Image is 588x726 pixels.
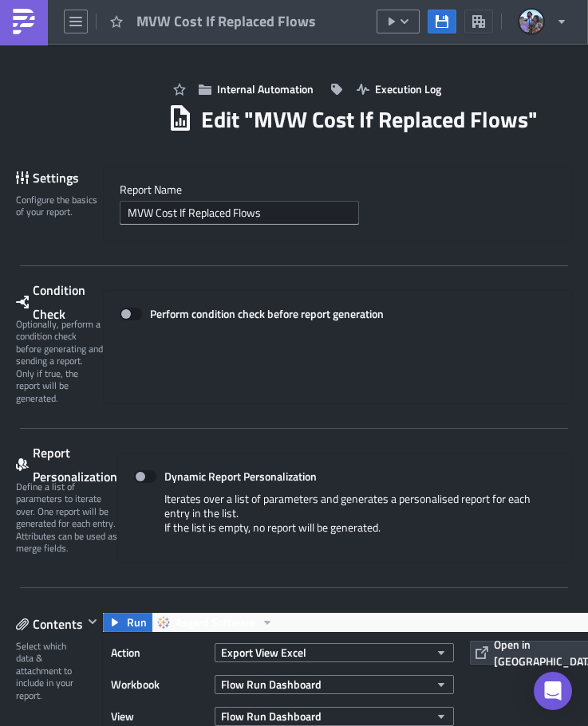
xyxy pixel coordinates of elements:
div: Optionally, perform a condition check before generating and sending a report. Only if true, the r... [16,318,103,404]
button: Asgard Software [152,613,279,632]
div: Configure the basics of your report. [16,194,103,218]
span: MVW Cost If Replaced Flows [136,12,318,30]
button: Internal Automation [191,77,322,101]
button: Hide content [83,612,102,631]
span: Run [127,613,147,632]
span: Internal Automation [217,80,314,97]
div: Open Intercom Messenger [534,672,572,710]
h1: Edit " MVW Cost If Replaced Flows " [201,105,538,134]
label: Action [111,641,207,665]
span: Export View Excel [221,644,306,661]
span: Flow Run Dashboard [221,676,322,693]
button: Flow Run Dashboard [215,675,454,694]
strong: Perform condition check before report generation [150,305,384,322]
div: Condition Check [16,290,103,314]
button: Share [464,10,493,33]
div: Contents [16,612,83,636]
button: Export View Excel [215,643,454,662]
button: Run [103,613,152,632]
div: Settings [16,166,103,190]
button: Flow Run Dashboard [215,707,454,726]
label: Workbook [111,673,207,697]
img: PushMetrics [11,9,37,34]
strong: Dynamic Report Personalization [164,468,317,485]
span: Execution Log [375,80,441,97]
span: Asgard Software [176,613,255,632]
span: Flow Run Dashboard [221,708,322,724]
img: Avatar [518,8,545,35]
div: Define a list of parameters to iterate over. One report will be generated for each entry. Attribu... [16,481,117,555]
label: Report Nam﻿e [120,182,555,197]
div: Iterates over a list of parameters and generates a personalised report for each entry in the list... [134,492,555,547]
button: Execution Log [349,77,449,101]
div: Report Personalization [16,453,117,477]
div: Select which data & attachment to include in your report. [16,640,83,701]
